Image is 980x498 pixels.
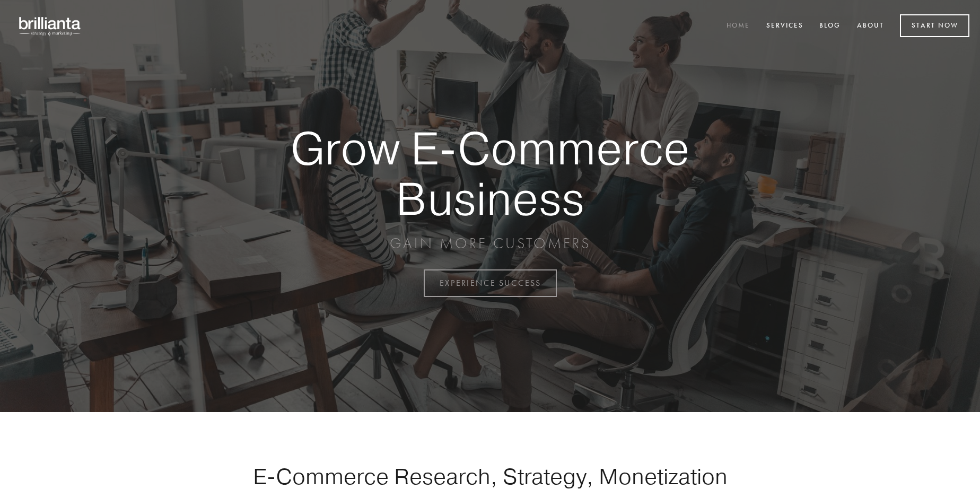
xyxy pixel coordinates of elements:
img: brillianta - research, strategy, marketing [11,11,90,41]
a: EXPERIENCE SUCCESS [424,269,557,297]
a: Blog [812,18,847,35]
a: Home [720,18,757,35]
h1: E-Commerce Research, Strategy, Monetization [220,463,760,490]
strong: Grow E-Commerce Business [253,123,727,223]
a: Services [759,18,810,35]
a: About [850,18,891,35]
a: Start Now [900,14,969,37]
p: GAIN MORE CUSTOMERS [253,234,727,253]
